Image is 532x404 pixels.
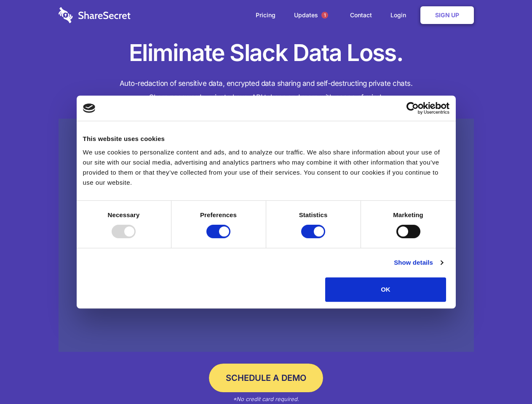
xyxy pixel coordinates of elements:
h1: Eliminate Slack Data Loss. [59,38,474,68]
a: Usercentrics Cookiebot - opens in a new window [376,102,449,114]
h4: Auto-redaction of sensitive data, encrypted data sharing and self-destructing private chats. Shar... [59,77,474,104]
strong: Necessary [108,211,140,218]
strong: Marketing [393,211,423,218]
a: Contact [342,2,380,28]
a: Sign Up [420,6,474,24]
a: Schedule a Demo [209,364,323,392]
a: Wistia video thumbnail [59,119,474,352]
button: OK [325,277,446,302]
strong: Preferences [200,211,237,218]
a: Show details [394,258,443,268]
img: logo-wordmark-white-trans-d4663122ce5f474addd5e946df7df03e33cb6a1c49d2221995e7729f52c070b2.svg [59,7,131,23]
span: 1 [321,12,328,19]
div: We use cookies to personalize content and ads, and to analyze our traffic. We also share informat... [83,147,449,188]
a: Pricing [247,2,284,28]
div: This website uses cookies [83,134,449,144]
em: *No credit card required. [233,396,299,402]
img: logo [83,104,96,113]
strong: Statistics [299,211,328,218]
a: Login [382,2,419,28]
